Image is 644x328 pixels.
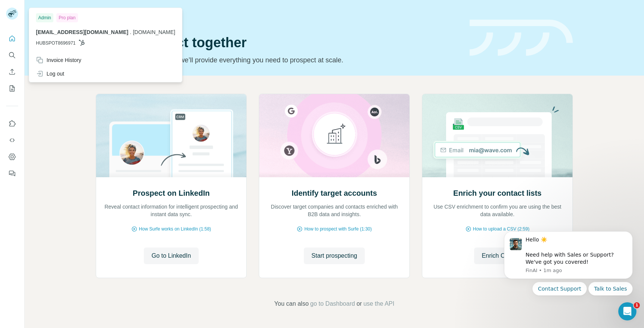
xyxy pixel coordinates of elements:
[6,150,18,164] button: Dashboard
[36,56,81,64] div: Invoice History
[96,94,247,177] img: Prospect on LinkedIn
[151,251,191,260] span: Go to LinkedIn
[618,302,636,320] iframe: Intercom live chat
[36,13,53,22] div: Admin
[356,299,362,308] span: or
[144,248,198,264] button: Go to LinkedIn
[453,188,541,198] h2: Enrich your contact lists
[430,203,565,218] p: Use CSV enrichment to confirm you are using the best data available.
[311,251,357,260] span: Start prospecting
[36,40,76,46] span: HUBSPOT8696971
[36,70,64,77] div: Log out
[56,13,78,22] div: Pro plan
[470,20,573,56] img: banner
[634,302,640,308] span: 1
[473,226,529,232] span: How to upload a CSV (2:59)
[96,14,460,22] div: Quick start
[6,32,18,45] button: Quick start
[482,251,513,260] span: Enrich CSV
[474,248,521,264] button: Enrich CSV
[133,29,175,35] span: [DOMAIN_NAME]
[304,226,372,232] span: How to prospect with Surfe (1:30)
[139,226,211,232] span: How Surfe works on LinkedIn (1:58)
[292,188,377,198] h2: Identify target accounts
[274,299,309,308] span: You can also
[36,29,128,35] span: [EMAIL_ADDRESS][DOMAIN_NAME]
[6,65,18,79] button: Enrich CSV
[6,117,18,130] button: Use Surfe on LinkedIn
[6,48,18,62] button: Search
[310,299,355,308] button: go to Dashboard
[133,188,210,198] h2: Prospect on LinkedIn
[104,203,239,218] p: Reveal contact information for intelligent prospecting and instant data sync.
[96,35,460,50] h1: Let’s prospect together
[259,94,410,177] img: Identify target accounts
[6,133,18,147] button: Use Surfe API
[130,29,131,35] span: .
[96,55,460,65] p: Pick your starting point and we’ll provide everything you need to prospect at scale.
[304,248,365,264] button: Start prospecting
[422,94,573,177] img: Enrich your contact lists
[493,222,644,324] iframe: Intercom notifications message
[363,299,394,308] button: use the API
[6,82,18,95] button: My lists
[6,167,18,180] button: Feedback
[267,203,402,218] p: Discover target companies and contacts enriched with B2B data and insights.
